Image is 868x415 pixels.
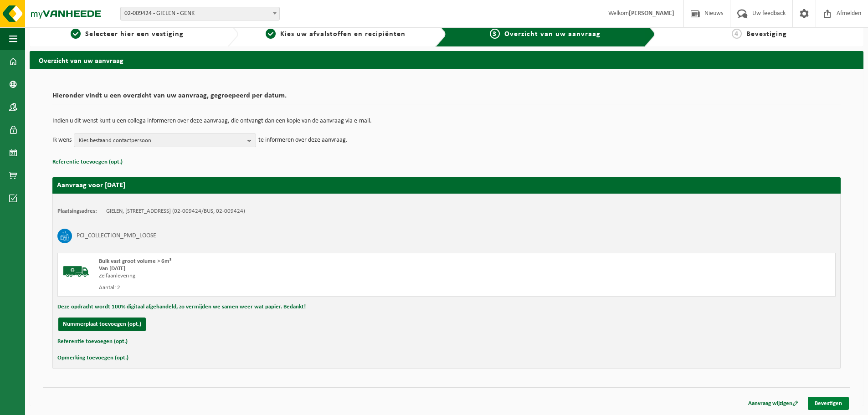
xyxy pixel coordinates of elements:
p: te informeren over deze aanvraag. [258,133,348,147]
button: Referentie toevoegen (opt.) [57,336,128,348]
span: Selecteer hier een vestiging [85,31,184,38]
h2: Overzicht van uw aanvraag [30,51,863,69]
a: Bevestigen [808,397,849,410]
h3: PCI_COLLECTION_PMD_LOOSE [77,229,156,243]
span: 1 [71,29,81,39]
strong: Aanvraag voor [DATE] [57,182,125,189]
button: Referentie toevoegen (opt.) [52,156,123,168]
span: Kies bestaand contactpersoon [79,134,244,148]
p: Ik wens [52,133,72,147]
img: BL-SO-LV.png [62,258,90,285]
span: Bevestiging [746,31,787,38]
div: Zelfaanlevering [99,272,483,280]
span: Bulk vast groot volume > 6m³ [99,258,171,264]
span: 02-009424 - GIELEN - GENK [120,7,280,20]
p: Indien u dit wenst kunt u een collega informeren over deze aanvraag, die ontvangt dan een kopie v... [52,118,841,124]
button: Opmerking toevoegen (opt.) [57,352,128,364]
span: 3 [490,29,500,39]
a: 2Kies uw afvalstoffen en recipiënten [243,29,429,40]
span: 4 [732,29,742,39]
span: Overzicht van uw aanvraag [504,31,601,38]
div: Aantal: 2 [99,284,483,292]
h2: Hieronder vindt u een overzicht van uw aanvraag, gegroepeerd per datum. [52,92,841,104]
span: 2 [266,29,276,39]
strong: Plaatsingsadres: [57,208,97,214]
button: Deze opdracht wordt 100% digitaal afgehandeld, zo vermijden we samen weer wat papier. Bedankt! [57,301,306,313]
a: 1Selecteer hier een vestiging [34,29,220,40]
button: Kies bestaand contactpersoon [74,133,256,147]
span: 02-009424 - GIELEN - GENK [121,7,279,20]
strong: Van [DATE] [99,266,125,272]
button: Nummerplaat toevoegen (opt.) [58,318,146,331]
span: Kies uw afvalstoffen en recipiënten [280,31,406,38]
td: GIELEN, [STREET_ADDRESS] (02-009424/BUS, 02-009424) [106,208,245,215]
strong: [PERSON_NAME] [629,10,674,17]
a: Aanvraag wijzigen [741,397,805,410]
